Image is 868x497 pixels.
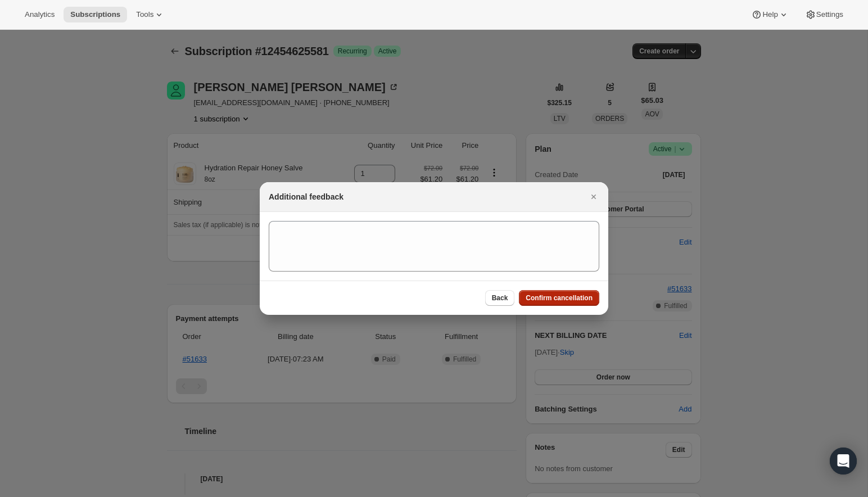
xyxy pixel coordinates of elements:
[762,10,777,19] span: Help
[830,448,857,475] div: Open Intercom Messenger
[25,10,55,19] span: Analytics
[492,293,508,302] span: Back
[485,290,515,306] button: Back
[70,10,120,19] span: Subscriptions
[816,10,843,19] span: Settings
[136,10,153,19] span: Tools
[18,7,61,22] button: Analytics
[269,191,343,202] h2: Additional feedback
[526,293,593,302] span: Confirm cancellation
[586,189,602,205] button: Close
[129,7,171,22] button: Tools
[744,7,795,22] button: Help
[798,7,850,22] button: Settings
[519,290,599,306] button: Confirm cancellation
[64,7,127,22] button: Subscriptions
